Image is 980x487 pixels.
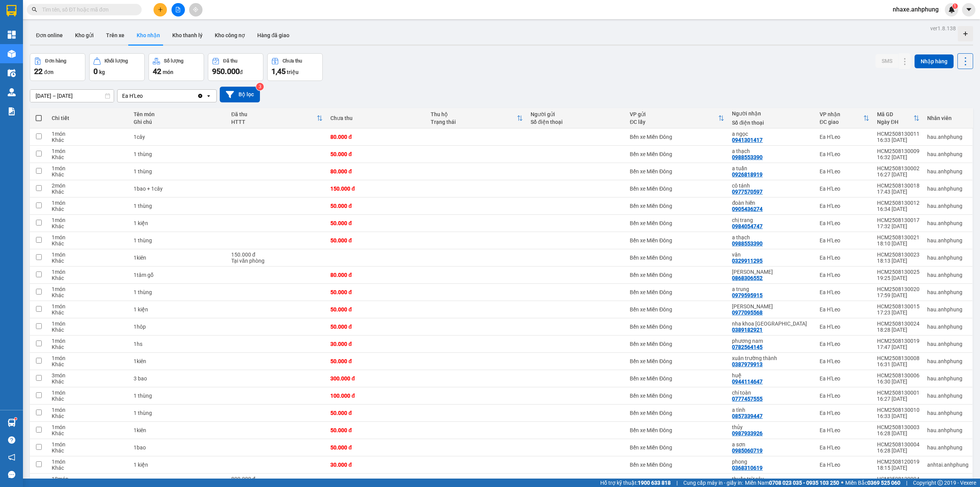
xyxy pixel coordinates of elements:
div: 1cây [134,134,224,140]
div: Ngày ĐH [877,119,913,125]
div: 1 món [52,303,126,309]
div: 50.000 đ [330,289,423,295]
div: hau.anhphung [927,220,969,226]
div: 0387979913 [732,361,763,367]
div: Tên món [134,111,224,117]
span: 950.000 [212,67,240,76]
div: HCM2508130019 [877,338,920,344]
div: 0905436274 [732,206,763,212]
div: thủy [732,424,812,430]
div: 0984054747 [732,223,763,229]
div: Đã thu [231,111,317,117]
div: 16:27 [DATE] [877,396,920,402]
div: 1 món [52,321,126,327]
button: plus [154,3,167,16]
div: HCM2508130006 [877,372,920,378]
input: Selected Ea H'Leo. [144,92,144,100]
div: Khác [52,327,126,333]
div: 1kiên [134,358,224,364]
button: Kho nhận [131,26,166,44]
div: hau.anhphung [927,410,969,416]
div: 0926818919 [732,171,763,178]
th: Toggle SortBy [626,108,728,128]
div: 1 kiện [134,220,224,226]
div: 50.000 đ [330,203,423,209]
div: 0977570597 [732,189,763,195]
div: Bến xe Miền Đông [630,220,724,226]
div: 1 thùng [134,168,224,174]
svg: Clear value [197,93,203,99]
div: a trung [732,286,812,292]
div: 1 thùng [134,203,224,209]
div: Ea H'Leo [820,375,869,382]
div: 17:59 [DATE] [877,292,920,298]
img: logo-vxr [7,5,16,16]
div: 1 thùng [134,410,224,416]
div: 1 thùng [134,289,224,295]
div: HCM2508130017 [877,217,920,223]
div: Ea H'Leo [820,151,869,157]
div: ĐC giao [820,119,863,125]
button: Nhập hàng [915,54,954,68]
div: 0389182921 [732,327,763,333]
div: phương nam [732,338,812,344]
div: Bến xe Miền Đông [630,410,724,416]
div: Khác [52,189,126,195]
div: Ea H'Leo [820,306,869,313]
div: 100.000 đ [330,393,423,399]
div: Khác [52,292,126,298]
div: Chưa thu [283,58,302,64]
button: SMS [875,54,898,68]
div: 0987933926 [732,430,763,436]
div: 1 món [52,355,126,361]
div: ĐC lấy [630,119,718,125]
button: Kho gửi [69,26,100,44]
div: Khác [52,258,126,264]
div: 0868306552 [732,275,763,281]
div: Bến xe Miền Đông [630,237,724,243]
div: 16:32 [DATE] [877,154,920,160]
img: warehouse-icon [8,88,16,96]
div: VP gửi [630,111,718,117]
div: hau.anhphung [927,358,969,364]
div: 0857339447 [732,413,763,419]
div: Ea H'Leo [122,92,143,100]
div: Ea H'Leo [820,341,869,347]
div: HCM2508130025 [877,269,920,275]
div: 50.000 đ [330,427,423,433]
div: Khác [52,275,126,281]
div: Bến xe Miền Đông [630,272,724,278]
div: Khác [52,378,126,385]
img: warehouse-icon [8,50,16,58]
img: warehouse-icon [8,69,16,77]
div: 1bao + 1cây [134,186,224,192]
div: 1kiên [134,427,224,433]
button: caret-down [962,3,975,16]
div: Ea H'Leo [820,220,869,226]
span: đ [240,69,243,75]
div: Ea H'Leo [820,203,869,209]
div: 1 món [52,459,126,465]
div: 0944114647 [732,378,763,385]
img: solution-icon [8,107,16,115]
button: Kho công nợ [209,26,251,44]
div: 0941301417 [732,137,763,143]
span: 1 [954,3,956,9]
div: Đã thu [223,58,237,64]
div: Khác [52,206,126,212]
span: 0 [93,67,98,76]
div: a ngọc [732,131,812,137]
div: hau.anhphung [927,186,969,192]
div: Ea H'Leo [820,168,869,174]
div: Ea H'Leo [820,393,869,399]
div: Ea H'Leo [820,272,869,278]
div: 1 món [52,424,126,430]
button: Đã thu950.000đ [208,53,263,81]
div: Bến xe Miền Đông [630,427,724,433]
span: search [32,7,37,12]
input: Select a date range. [30,90,114,102]
button: Hàng đã giao [251,26,296,44]
div: 17:32 [DATE] [877,223,920,229]
div: 50.000 đ [330,306,423,313]
div: Đơn hàng [45,58,66,64]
